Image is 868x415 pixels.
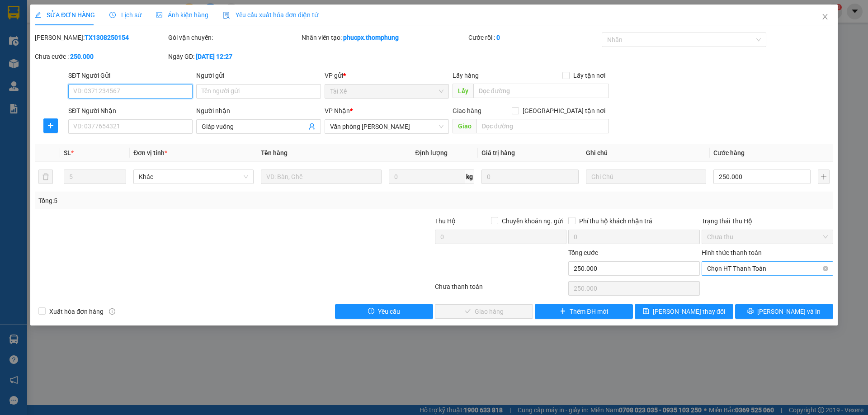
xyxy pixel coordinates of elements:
span: Giao hàng [453,107,481,114]
b: [DATE] 12:27 [196,53,232,60]
span: Thu Hộ [435,217,456,225]
span: Định lượng [415,149,448,156]
div: Nhân viên tạo: [302,33,467,42]
input: Ghi Chú [586,170,706,184]
img: icon [223,12,230,19]
span: Cước hàng [713,149,745,156]
span: Thêm ĐH mới [570,307,608,316]
span: [PERSON_NAME] thay đổi [653,307,725,316]
span: [GEOGRAPHIC_DATA] tận nơi [519,106,609,116]
span: Văn phòng Quỳnh Lưu [330,120,443,133]
span: Yêu cầu [378,307,400,316]
span: [PERSON_NAME] và In [757,307,821,316]
div: SĐT Người Gửi [68,71,193,80]
span: Yêu cầu xuất hóa đơn điện tử [223,11,318,19]
span: Giá trị hàng [481,149,515,156]
div: Chưa cước : [35,52,166,61]
span: Chưa thu [707,230,828,244]
div: Trạng thái Thu Hộ [702,216,833,226]
input: Dọc đường [476,119,609,133]
span: Tổng cước [568,249,598,256]
span: info-circle [109,308,115,315]
span: Lấy hàng [453,72,479,79]
span: VP Nhận [325,107,350,114]
div: Ngày GD: [168,52,300,61]
button: plusThêm ĐH mới [535,304,633,319]
input: Dọc đường [473,84,609,98]
div: Chưa thanh toán [434,282,567,297]
span: plus [44,122,57,129]
button: printer[PERSON_NAME] và In [735,304,833,319]
b: 0 [496,34,500,41]
span: Đơn vị tính [133,149,167,156]
button: Close [812,5,838,30]
button: exclamation-circleYêu cầu [335,304,433,319]
span: Tài Xế [330,85,443,98]
span: printer [747,308,754,315]
span: Lấy tận nơi [570,71,609,80]
label: Hình thức thanh toán [702,249,762,256]
b: TX1308250154 [85,34,129,41]
span: save [643,308,649,315]
b: phucpx.thomphung [343,34,399,41]
span: Phí thu hộ khách nhận trả [576,216,656,226]
div: Gói vận chuyển: [168,33,300,42]
div: VP gửi [325,71,449,80]
button: plus [818,170,830,184]
span: kg [465,170,474,184]
span: SỬA ĐƠN HÀNG [35,11,95,19]
span: Chuyển khoản ng. gửi [498,216,566,226]
span: close [821,13,829,20]
button: checkGiao hàng [435,304,533,319]
span: Xuất hóa đơn hàng [46,307,107,316]
button: plus [43,118,58,133]
span: plus [560,308,566,315]
span: SL [64,149,71,156]
span: Khác [139,170,248,184]
span: Lấy [453,84,473,98]
span: Giao [453,119,476,133]
div: [PERSON_NAME]: [35,33,166,42]
span: exclamation-circle [368,308,374,315]
span: close-circle [823,266,828,271]
div: Cước rồi : [468,33,600,42]
span: edit [35,12,41,18]
span: Chọn HT Thanh Toán [707,262,828,275]
b: 250.000 [70,53,94,60]
div: SĐT Người Nhận [68,106,193,116]
input: VD: Bàn, Ghế [261,170,381,184]
div: Người nhận [196,106,321,116]
div: Người gửi [196,71,321,80]
th: Ghi chú [582,144,710,162]
span: user-add [308,123,316,130]
button: delete [38,170,53,184]
input: 0 [481,170,579,184]
button: save[PERSON_NAME] thay đổi [635,304,733,319]
span: Lịch sử [109,11,142,19]
span: picture [156,12,162,18]
span: clock-circle [109,12,116,18]
span: Ảnh kiện hàng [156,11,208,19]
div: Tổng: 5 [38,196,335,206]
span: Tên hàng [261,149,288,156]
